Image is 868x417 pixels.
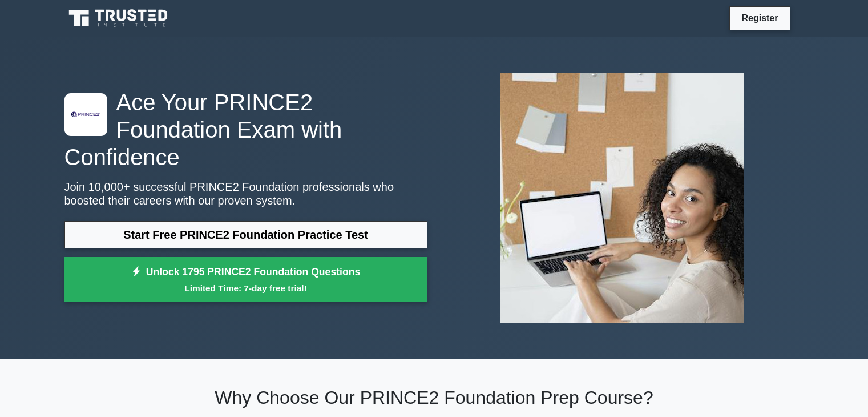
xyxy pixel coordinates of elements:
a: Unlock 1795 PRINCE2 Foundation QuestionsLimited Time: 7-day free trial! [64,257,427,303]
a: Register [734,11,785,25]
p: Join 10,000+ successful PRINCE2 Foundation professionals who boosted their careers with our prove... [64,180,427,207]
h2: Why Choose Our PRINCE2 Foundation Prep Course? [64,387,804,408]
a: Start Free PRINCE2 Foundation Practice Test [64,221,427,248]
h1: Ace Your PRINCE2 Foundation Exam with Confidence [64,89,427,171]
small: Limited Time: 7-day free trial! [79,282,413,295]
